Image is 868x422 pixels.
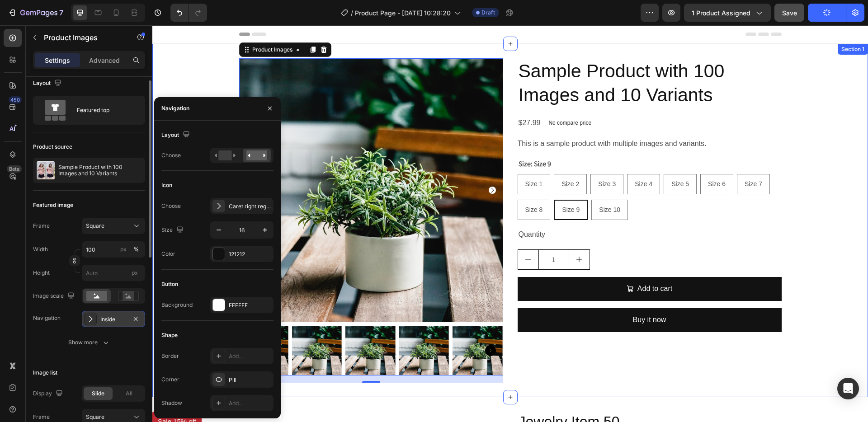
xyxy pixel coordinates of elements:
[7,165,22,173] div: Beta
[9,96,22,103] div: 450
[120,245,127,253] div: px
[161,181,172,189] div: Icon
[410,181,427,188] span: Size 9
[89,56,120,65] p: Advanced
[82,241,145,258] input: px%
[94,320,105,331] button: Carousel Back Arrow
[45,56,70,65] p: Settings
[98,20,142,28] div: Product Images
[33,334,145,351] button: Show more
[161,104,189,113] div: Navigation
[365,202,629,217] div: Quantity
[37,161,55,179] img: product feature img
[782,9,797,17] span: Save
[409,155,427,162] span: Size 2
[229,301,271,309] div: FFFFFF
[229,399,271,408] div: Add...
[161,202,181,210] div: Choose
[100,315,127,324] div: Inside
[161,224,185,236] div: Size
[351,8,353,18] span: /
[446,155,463,162] span: Size 3
[229,202,271,211] div: Caret right regular
[229,250,271,258] div: 121212
[170,4,207,22] div: Undo/Redo
[482,155,500,162] span: Size 4
[193,300,243,350] img: What Is The Answer And Why?
[161,331,178,339] div: Shape
[33,245,48,253] label: Width
[161,352,179,360] div: Border
[118,244,129,255] button: %
[33,314,61,322] div: Navigation
[33,290,76,302] div: Image scale
[92,389,104,398] span: Slide
[161,375,179,384] div: Corner
[161,399,182,407] div: Shadow
[481,9,495,17] span: Draft
[58,164,142,177] p: Sample Product with 100 Images and 10 Variants
[82,265,145,281] input: px
[692,8,750,18] span: 1 product assigned
[161,280,178,288] div: Button
[447,181,468,188] span: Size 10
[373,155,391,162] span: Size 1
[396,95,439,100] p: No compare price
[131,244,142,255] button: px
[333,320,344,331] button: Carousel Next Arrow
[366,225,386,244] button: decrement
[336,161,344,169] button: Carousel Next Arrow
[33,369,57,377] div: Image list
[485,257,520,270] div: Add to cart
[556,155,573,162] span: Size 6
[365,114,554,122] p: This is a sample product with multiple images and variants.
[44,32,121,43] p: Product Images
[229,352,271,361] div: Add...
[365,283,629,307] button: Buy it now
[229,376,271,384] div: Pill
[132,269,138,276] span: px
[365,386,716,407] h1: Jewelry Item 50
[133,245,139,253] div: %
[33,143,72,151] div: Product source
[140,300,189,350] img: What Is The Answer And Why?
[386,225,417,244] input: quantity
[161,250,175,258] div: Color
[152,25,868,422] iframe: To enrich screen reader interactions, please activate Accessibility in Grammarly extension settings
[33,222,50,230] label: Frame
[519,155,537,162] span: Size 5
[161,301,193,309] div: Background
[365,252,629,276] button: Add to cart
[365,33,629,83] h2: Sample Product with 100 Images and 10 Variants
[33,269,50,277] label: Height
[59,7,63,18] p: 7
[481,288,514,301] div: Buy it now
[300,300,350,350] img: What Is The Answer And Why?
[417,225,437,244] button: increment
[86,300,136,350] img: What Is The Answer And Why?
[247,300,297,350] img: What Is The Answer And Why?
[68,338,110,347] div: Show more
[684,4,771,22] button: 1 product assigned
[365,132,400,145] legend: Size: Size 9
[161,129,192,141] div: Layout
[33,77,63,89] div: Layout
[4,4,67,22] button: 7
[126,389,132,398] span: All
[592,155,610,162] span: Size 7
[355,8,451,18] span: Product Page - [DATE] 10:28:20
[33,201,73,209] div: Featured image
[774,4,804,22] button: Save
[33,413,50,421] label: Frame
[837,378,859,399] div: Open Intercom Messenger
[86,413,104,421] span: Square
[365,90,389,105] div: $27.99
[77,100,132,121] div: Featured top
[687,20,714,28] div: Section 1
[86,222,104,230] span: Square
[373,181,391,188] span: Size 8
[82,218,145,234] button: Square
[33,388,65,400] div: Display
